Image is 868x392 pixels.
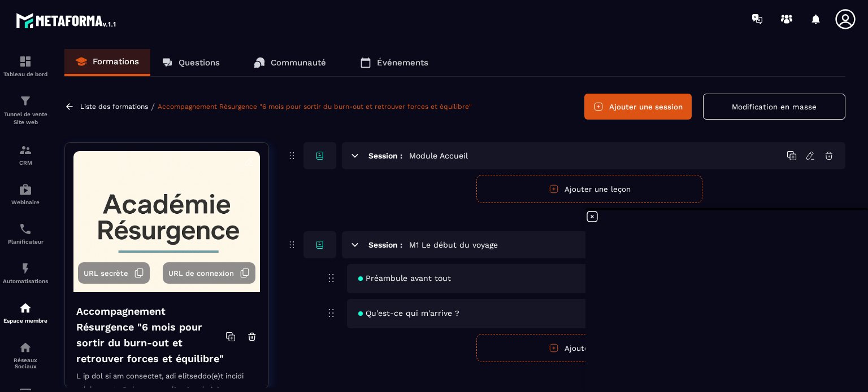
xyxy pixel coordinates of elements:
a: Liste des formations [80,103,148,111]
p: Formations [93,56,139,67]
button: URL de connexion [163,262,255,284]
span: / [151,102,155,112]
p: Questions [179,58,220,68]
h6: Session : [368,151,402,160]
img: automations [19,183,32,196]
h4: Accompagnement Résurgence "6 mois pour sortir du burn-out et retrouver forces et équilibre" [76,303,225,367]
span: URL secrète [84,269,128,278]
img: background [73,151,260,292]
p: Automatisations [3,278,48,284]
a: formationformationCRM [3,135,48,174]
p: Planificateur [3,239,48,245]
a: schedulerschedulerPlanificateur [3,214,48,253]
h5: Module Accueil [409,150,468,161]
button: Ajouter une leçon [476,175,702,203]
img: automations [19,262,32,275]
p: CRM [3,160,48,166]
a: Formations [64,49,150,76]
a: formationformationTableau de bord [3,46,48,86]
button: URL secrète [78,262,150,284]
p: Communauté [271,58,326,68]
a: Événements [349,49,440,76]
span: Qu'est-ce qui m'arrive ? [358,309,459,318]
span: URL de connexion [168,269,234,278]
a: social-networksocial-networkRéseaux Sociaux [3,332,48,378]
a: Accompagnement Résurgence "6 mois pour sortir du burn-out et retrouver forces et équilibre" [158,103,472,111]
p: Espace membre [3,318,48,324]
p: Événements [377,58,428,68]
img: formation [19,94,32,108]
a: Questions [150,49,231,76]
img: automations [19,301,32,315]
a: automationsautomationsEspace membre [3,293,48,332]
img: formation [19,55,32,68]
button: Ajouter une leçon [476,334,702,362]
h5: M1 Le début du voyage [409,239,498,250]
a: formationformationTunnel de vente Site web [3,86,48,135]
h6: Session : [368,240,402,249]
img: scheduler [19,222,32,236]
p: Tunnel de vente Site web [3,111,48,126]
a: automationsautomationsWebinaire [3,174,48,214]
p: Tableau de bord [3,71,48,77]
button: Ajouter une session [584,94,692,120]
span: Préambule avant tout [358,274,451,283]
p: Réseaux Sociaux [3,357,48,369]
button: Modification en masse [703,94,845,120]
a: automationsautomationsAutomatisations [3,253,48,293]
img: logo [16,10,118,30]
a: Communauté [242,49,337,76]
p: Webinaire [3,199,48,205]
img: formation [19,143,32,157]
img: social-network [19,341,32,354]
